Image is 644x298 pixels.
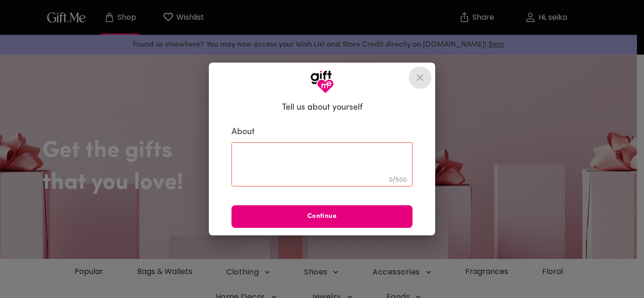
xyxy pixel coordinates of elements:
span: Continue [231,211,413,222]
label: About [231,127,413,138]
span: 0 / 500 [389,176,407,184]
button: Continue [231,205,413,228]
img: GiftMe Logo [310,70,334,94]
button: close [409,66,431,89]
h6: Tell us about yourself [282,102,363,113]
